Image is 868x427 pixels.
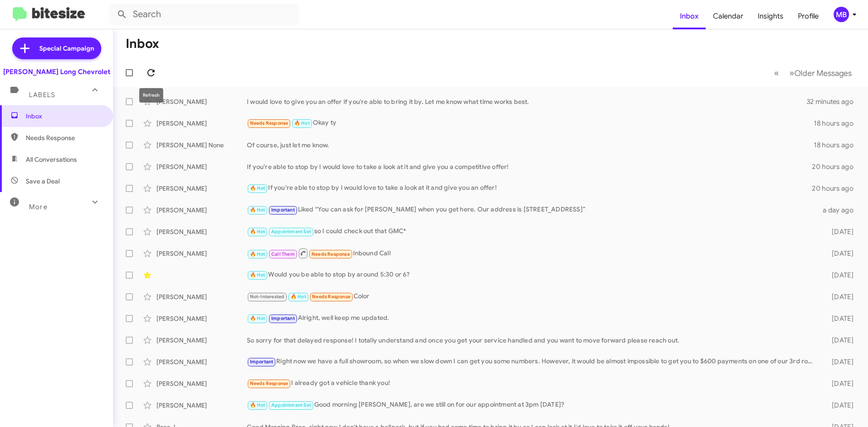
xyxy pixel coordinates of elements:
h1: Inbox [126,37,159,51]
div: Alright, well keep me updated. [247,313,817,324]
a: Calendar [706,3,750,29]
span: Call Them [271,251,295,257]
div: [DATE] [817,271,861,280]
div: Of course, just let me know. [247,141,814,150]
span: More [29,203,47,211]
div: [PERSON_NAME] [156,184,247,193]
span: Important [271,315,295,321]
div: 18 hours ago [814,119,861,128]
a: Profile [791,3,826,29]
span: Needs Response [26,133,103,142]
a: Inbox [673,3,706,29]
a: Special Campaign [12,38,101,59]
span: « [774,67,779,79]
span: Needs Response [250,120,288,126]
div: [PERSON_NAME] [156,292,247,301]
div: so I could check out that GMC* [247,226,817,237]
div: [PERSON_NAME] [156,379,247,388]
div: [PERSON_NAME] [156,336,247,345]
span: 🔥 Hot [250,272,265,278]
div: [PERSON_NAME] [156,357,247,366]
div: If you're able to stop by I would love to take a look at it and give you a competitive offer! [247,162,812,171]
div: Liked “You can ask for [PERSON_NAME] when you get here. Our address is [STREET_ADDRESS]” [247,205,817,215]
div: Would you be able to stop by around 5:30 or 6? [247,270,817,280]
div: [PERSON_NAME] None [156,141,247,150]
div: [DATE] [817,357,861,366]
div: 18 hours ago [814,141,861,150]
span: Labels [29,91,55,99]
div: [PERSON_NAME] [156,162,247,171]
div: [DATE] [817,227,861,236]
div: Okay ty [247,118,814,128]
div: Right now we have a full showroom, so when we slow down I can get you some numbers. However, it w... [247,357,817,367]
span: Inbox [26,112,103,121]
span: Special Campaign [39,44,94,53]
span: 🔥 Hot [250,207,265,213]
button: Next [784,64,857,82]
div: If you're able to stop by I would love to take a look at it and give you an offer! [247,183,812,193]
nav: Page navigation example [769,64,857,82]
span: 🔥 Hot [250,315,265,321]
span: 🔥 Hot [250,229,265,235]
div: [PERSON_NAME] [156,119,247,128]
div: [PERSON_NAME] Long Chevrolet [3,67,110,76]
span: Older Messages [794,68,852,78]
div: So sorry for that delayed response! I totally understand and once you get your service handled an... [247,336,817,345]
div: [PERSON_NAME] [156,206,247,215]
div: [PERSON_NAME] [156,401,247,410]
div: Good morning [PERSON_NAME], are we still on for our appointment at 3pm [DATE]? [247,400,817,410]
div: 20 hours ago [812,162,861,171]
div: 32 minutes ago [807,97,861,106]
span: Save a Deal [26,177,60,186]
span: 🔥 Hot [291,294,306,300]
div: a day ago [817,206,861,215]
div: [PERSON_NAME] [156,227,247,236]
span: 🔥 Hot [294,120,310,126]
div: I already got a vehicle thank you! [247,378,817,389]
a: Insights [750,3,791,29]
div: [DATE] [817,292,861,301]
span: » [789,67,794,79]
span: All Conversations [26,155,77,164]
span: Not-Interested [250,294,285,300]
span: Needs Response [311,251,350,257]
span: Appointment Set [271,402,311,408]
span: Appointment Set [271,229,311,235]
span: Needs Response [250,380,288,386]
div: [DATE] [817,379,861,388]
span: 🔥 Hot [250,185,265,191]
div: Refresh [139,88,163,103]
span: 🔥 Hot [250,251,265,257]
div: Inbound Call [247,248,817,259]
input: Search [109,4,299,25]
span: 🔥 Hot [250,402,265,408]
div: [PERSON_NAME] [156,249,247,258]
button: MB [826,7,858,22]
div: Color [247,291,817,302]
span: Needs Response [312,294,350,300]
span: Important [250,359,274,365]
div: [PERSON_NAME] [156,97,247,106]
div: [PERSON_NAME] [156,314,247,323]
div: [DATE] [817,401,861,410]
div: [DATE] [817,314,861,323]
div: MB [834,7,849,22]
div: [DATE] [817,336,861,345]
div: 20 hours ago [812,184,861,193]
div: [DATE] [817,249,861,258]
div: I would love to give you an offer if you're able to bring it by. Let me know what time works best. [247,97,807,106]
button: Previous [769,64,784,82]
span: Important [271,207,295,213]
